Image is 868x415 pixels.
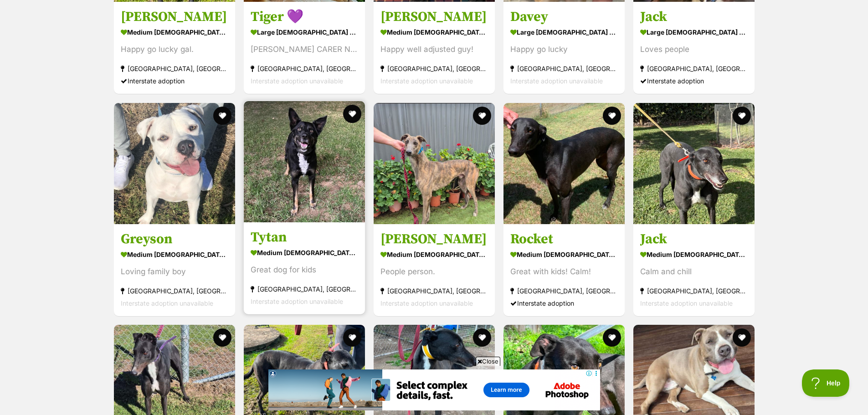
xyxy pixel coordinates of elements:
[213,328,231,347] button: favourite
[380,77,473,85] span: Interstate adoption unavailable
[510,9,618,26] h3: Davey
[510,297,618,309] div: Interstate adoption
[380,231,488,248] h3: [PERSON_NAME]
[251,283,358,295] div: [GEOGRAPHIC_DATA], [GEOGRAPHIC_DATA]
[633,2,755,94] a: Jack large [DEMOGRAPHIC_DATA] Dog Loves people [GEOGRAPHIC_DATA], [GEOGRAPHIC_DATA] Interstate ad...
[640,44,748,56] div: Loves people
[510,231,618,248] h3: Rocket
[640,9,748,26] h3: Jack
[121,231,228,248] h3: Greyson
[114,2,235,94] a: [PERSON_NAME] medium [DEMOGRAPHIC_DATA] Dog Happy go lucky gal. [GEOGRAPHIC_DATA], [GEOGRAPHIC_DA...
[640,26,748,39] div: large [DEMOGRAPHIC_DATA] Dog
[510,248,618,261] div: medium [DEMOGRAPHIC_DATA] Dog
[251,77,343,85] span: Interstate adoption unavailable
[251,297,343,305] span: Interstate adoption unavailable
[121,266,228,278] div: Loving family boy
[473,328,491,347] button: favourite
[343,328,361,347] button: favourite
[114,224,235,316] a: Greyson medium [DEMOGRAPHIC_DATA] Dog Loving family boy [GEOGRAPHIC_DATA], [GEOGRAPHIC_DATA] Inte...
[121,285,228,297] div: [GEOGRAPHIC_DATA], [GEOGRAPHIC_DATA]
[733,328,751,347] button: favourite
[510,285,618,297] div: [GEOGRAPHIC_DATA], [GEOGRAPHIC_DATA]
[640,266,748,278] div: Calm and chill
[374,224,495,316] a: [PERSON_NAME] medium [DEMOGRAPHIC_DATA] Dog People person. [GEOGRAPHIC_DATA], [GEOGRAPHIC_DATA] I...
[640,285,748,297] div: [GEOGRAPHIC_DATA], [GEOGRAPHIC_DATA]
[213,107,231,125] button: favourite
[121,75,228,87] div: Interstate adoption
[640,248,748,261] div: medium [DEMOGRAPHIC_DATA] Dog
[633,224,755,316] a: Jack medium [DEMOGRAPHIC_DATA] Dog Calm and chill [GEOGRAPHIC_DATA], [GEOGRAPHIC_DATA] Interstate...
[343,105,361,123] button: favourite
[251,63,358,75] div: [GEOGRAPHIC_DATA], [GEOGRAPHIC_DATA]
[244,222,365,314] a: Tytan medium [DEMOGRAPHIC_DATA] Dog Great dog for kids [GEOGRAPHIC_DATA], [GEOGRAPHIC_DATA] Inter...
[802,369,850,397] iframe: Help Scout Beacon - Open
[380,285,488,297] div: [GEOGRAPHIC_DATA], [GEOGRAPHIC_DATA]
[380,26,488,39] div: medium [DEMOGRAPHIC_DATA] Dog
[510,266,618,278] div: Great with kids! Calm!
[640,299,733,307] span: Interstate adoption unavailable
[510,44,618,56] div: Happy go lucky
[603,328,621,347] button: favourite
[510,77,603,85] span: Interstate adoption unavailable
[251,9,358,26] h3: Tiger 💜
[374,103,495,224] img: Tommy
[251,246,358,259] div: medium [DEMOGRAPHIC_DATA] Dog
[510,63,618,75] div: [GEOGRAPHIC_DATA], [GEOGRAPHIC_DATA]
[510,26,618,39] div: large [DEMOGRAPHIC_DATA] Dog
[121,248,228,261] div: medium [DEMOGRAPHIC_DATA] Dog
[251,44,358,56] div: [PERSON_NAME] CARER NEEDED
[121,44,228,56] div: Happy go lucky gal.
[244,2,365,94] a: Tiger 💜 large [DEMOGRAPHIC_DATA] Dog [PERSON_NAME] CARER NEEDED [GEOGRAPHIC_DATA], [GEOGRAPHIC_DA...
[633,103,755,224] img: Jack
[121,299,213,307] span: Interstate adoption unavailable
[114,103,235,224] img: Greyson
[503,224,625,316] a: Rocket medium [DEMOGRAPHIC_DATA] Dog Great with kids! Calm! [GEOGRAPHIC_DATA], [GEOGRAPHIC_DATA] ...
[476,357,500,366] span: Close
[380,299,473,307] span: Interstate adoption unavailable
[380,44,488,56] div: Happy well adjusted guy!
[121,9,228,26] h3: [PERSON_NAME]
[640,75,748,87] div: Interstate adoption
[640,231,748,248] h3: Jack
[268,369,600,410] iframe: Advertisement
[251,264,358,276] div: Great dog for kids
[640,63,748,75] div: [GEOGRAPHIC_DATA], [GEOGRAPHIC_DATA]
[380,63,488,75] div: [GEOGRAPHIC_DATA], [GEOGRAPHIC_DATA]
[503,2,625,94] a: Davey large [DEMOGRAPHIC_DATA] Dog Happy go lucky [GEOGRAPHIC_DATA], [GEOGRAPHIC_DATA] Interstate...
[380,248,488,261] div: medium [DEMOGRAPHIC_DATA] Dog
[473,107,491,125] button: favourite
[603,107,621,125] button: favourite
[380,266,488,278] div: People person.
[251,229,358,246] h3: Tytan
[121,26,228,39] div: medium [DEMOGRAPHIC_DATA] Dog
[251,26,358,39] div: large [DEMOGRAPHIC_DATA] Dog
[380,9,488,26] h3: [PERSON_NAME]
[244,101,365,222] img: Tytan
[503,103,625,224] img: Rocket
[374,2,495,94] a: [PERSON_NAME] medium [DEMOGRAPHIC_DATA] Dog Happy well adjusted guy! [GEOGRAPHIC_DATA], [GEOGRAPH...
[121,63,228,75] div: [GEOGRAPHIC_DATA], [GEOGRAPHIC_DATA]
[733,107,751,125] button: favourite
